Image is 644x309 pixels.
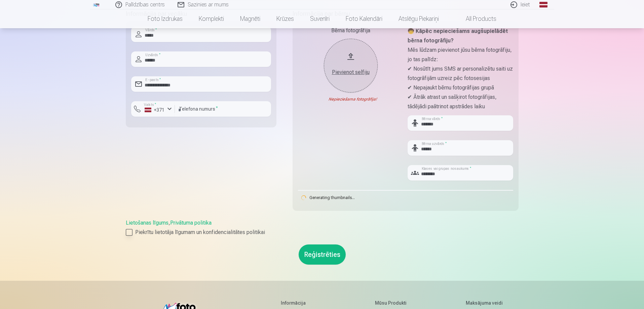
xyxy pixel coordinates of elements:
p: ✔ Nepajaukt bērnu fotogrāfijas grupā [408,83,513,92]
label: Piekrītu lietotāja līgumam un konfidencialitātes politikai [126,228,519,236]
a: All products [447,9,504,28]
button: Valsts*+371 [131,101,175,117]
p: ✔ Nosūtīt jums SMS ar personalizētu saiti uz fotogrāfijām uzreiz pēc fotosesijas [408,64,513,83]
a: Komplekti [191,9,232,28]
a: Lietošanas līgums [126,220,168,226]
div: Pievienot selfiju [331,68,371,76]
label: Valsts [142,102,158,107]
div: Bērna fotogrāfija [298,27,404,35]
div: , [126,219,519,236]
h5: Informācija [281,300,320,306]
a: Magnēti [232,9,268,28]
a: Foto izdrukas [140,9,191,28]
button: Pievienot selfiju [324,39,378,92]
div: Generating thumbnails... [298,190,355,205]
div: +371 [145,107,165,113]
h5: Maksājuma veidi [466,300,503,306]
a: Atslēgu piekariņi [390,9,447,28]
a: Privātuma politika [170,220,212,226]
button: Reģistrēties [299,244,346,265]
img: /fa1 [93,3,100,7]
a: Foto kalendāri [338,9,390,28]
a: Suvenīri [302,9,338,28]
p: Mēs lūdzam pievienot jūsu bērna fotogrāfiju, jo tas palīdz: [408,45,513,64]
a: Krūzes [268,9,302,28]
p: ✔ Ātrāk atrast un sašķirot fotogrāfijas, tādējādi paātrinot apstrādes laiku [408,92,513,111]
div: Nepieciešama fotogrāfija! [298,96,404,102]
h5: Mūsu produkti [375,300,410,306]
